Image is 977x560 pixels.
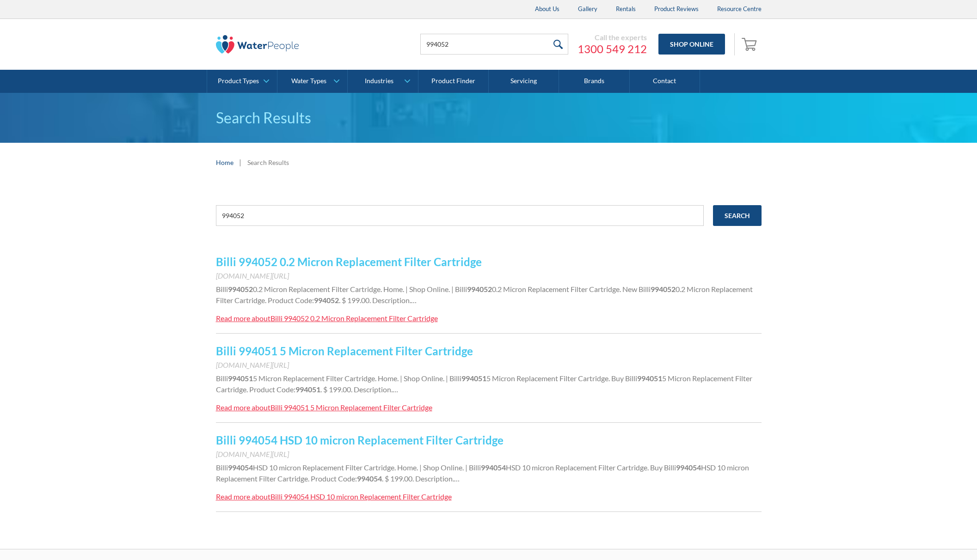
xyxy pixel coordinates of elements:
[454,474,460,483] span: …
[228,374,253,383] strong: 994051
[481,463,506,472] strong: 994054
[637,374,662,383] strong: 994051
[461,374,486,383] strong: 994051
[320,385,393,394] span: . $ 199.00. Description.
[467,285,492,293] strong: 994052
[216,359,762,371] div: [DOMAIN_NAME][URL]
[489,70,559,93] a: Servicing
[559,70,629,93] a: Brands
[216,463,228,472] span: Billi
[578,33,647,42] div: Call the experts
[348,70,418,93] a: Industries
[216,463,749,483] span: HSD 10 micron Replacement Filter Cartridge. Product Code:
[216,374,228,383] span: Billi
[216,158,233,167] a: Home
[486,374,637,383] span: 5 Micron Replacement Filter Cartridge. Buy Billi
[253,463,481,472] span: HSD 10 micron Replacement Filter Cartridge. Home. | Shop Online. | Billi
[216,285,228,293] span: Billi
[339,296,411,304] span: . $ 199.00. Description.
[420,34,568,55] input: Search products
[506,463,676,472] span: HSD 10 micron Replacement Filter Cartridge. Buy Billi
[418,70,489,93] a: Product Finder
[382,474,454,483] span: . $ 199.00. Description.
[357,474,382,483] strong: 994054
[216,403,270,412] div: Read more about
[216,270,762,281] div: [DOMAIN_NAME][URL]
[216,314,270,323] div: Read more about
[216,374,752,394] span: 5 Micron Replacement Filter Cartridge. Product Code:
[216,433,504,447] a: Billi 994054 HSD 10 micron Replacement Filter Cartridge
[253,285,467,293] span: 0.2 Micron Replacement Filter Cartridge. Home. | Shop Online. | Billi
[676,463,701,472] strong: 994054
[270,403,432,412] div: Billi 994051 5 Micron Replacement Filter Cartridge
[277,70,347,93] a: Water Types
[253,374,461,383] span: 5 Micron Replacement Filter Cartridge. Home. | Shop Online. | Billi
[713,205,762,226] input: Search
[270,492,452,501] div: Billi 994054 HSD 10 micron Replacement Filter Cartridge
[739,33,762,55] a: Open cart
[238,157,243,168] div: |
[492,285,651,293] span: 0.2 Micron Replacement Filter Cartridge. New Billi
[365,77,393,85] div: Industries
[651,285,676,293] strong: 994052
[207,70,277,93] a: Product Types
[228,463,253,472] strong: 994054
[216,107,762,129] h1: Search Results
[216,35,299,54] img: The Water People
[270,314,438,323] div: Billi 994052 0.2 Micron Replacement Filter Cartridge
[216,449,762,460] div: [DOMAIN_NAME][URL]
[578,42,647,56] a: 1300 549 212
[658,34,725,55] a: Shop Online
[216,402,432,413] a: Read more aboutBilli 994051 5 Micron Replacement Filter Cartridge
[295,385,320,394] strong: 994051
[216,492,270,501] div: Read more about
[314,296,339,304] strong: 994052
[216,344,473,358] a: Billi 994051 5 Micron Replacement Filter Cartridge
[247,158,289,167] div: Search Results
[216,313,438,324] a: Read more aboutBilli 994052 0.2 Micron Replacement Filter Cartridge
[216,255,482,268] a: Billi 994052 0.2 Micron Replacement Filter Cartridge
[228,285,253,293] strong: 994052
[216,285,753,304] span: 0.2 Micron Replacement Filter Cartridge. Product Code:
[218,77,259,85] div: Product Types
[216,491,452,502] a: Read more aboutBilli 994054 HSD 10 micron Replacement Filter Cartridge
[630,70,700,93] a: Contact
[291,77,326,85] div: Water Types
[216,205,704,226] input: e.g. chilled water cooler
[411,296,417,304] span: …
[742,37,759,51] img: shopping cart
[393,385,398,394] span: …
